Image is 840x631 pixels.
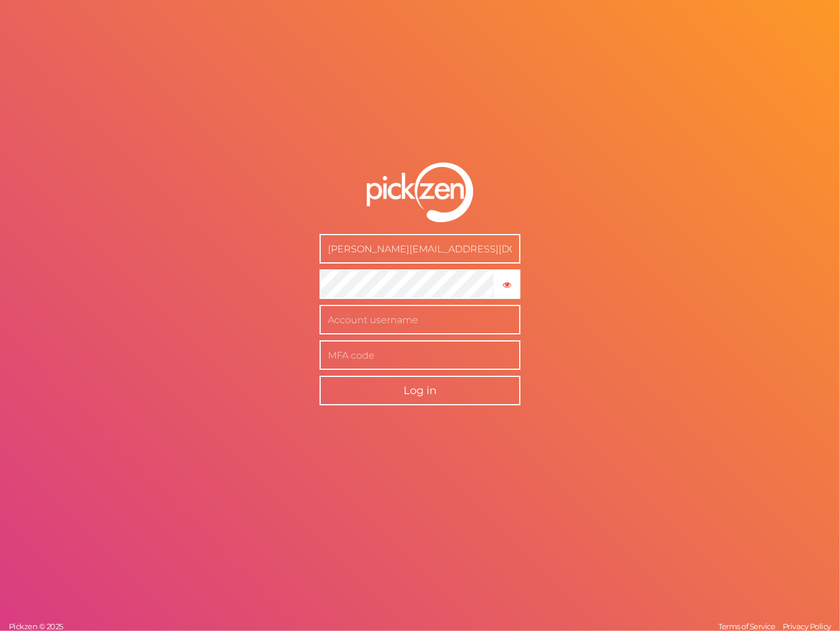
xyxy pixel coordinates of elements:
[320,235,520,264] input: Username
[403,385,437,398] span: Log in
[6,622,66,631] a: Pickzen © 2025
[320,305,520,335] input: Account username
[320,376,520,406] button: Log in
[719,622,776,631] span: Terms of Service
[780,622,834,631] a: Privacy Policy
[367,162,473,223] img: pz-logo-white.png
[783,622,831,631] span: Privacy Policy
[320,341,520,370] input: MFA code
[716,622,779,631] a: Terms of Service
